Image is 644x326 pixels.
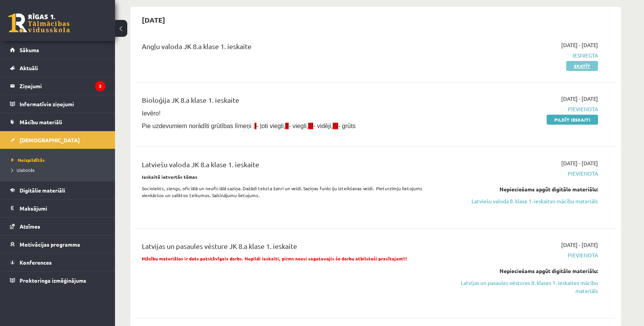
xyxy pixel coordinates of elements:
a: Ziņojumi3 [10,77,105,95]
span: Mācību materiāli [20,119,62,125]
a: Proktoringa izmēģinājums [10,272,105,289]
legend: Informatīvie ziņojumi [20,95,105,113]
div: Latvijas un pasaules vēsture JK 8.a klase 1. ieskaite [142,241,442,255]
div: Bioloģija JK 8.a klase 1. ieskaite [142,95,442,109]
span: IV [333,123,338,129]
a: Latvijas un pasaules vēstures 8. klases 1. ieskaites mācību materiāls [453,279,598,295]
span: Aktuāli [20,64,38,71]
span: Izlabotās [11,167,34,173]
a: Motivācijas programma [10,235,105,253]
span: Pie uzdevumiem norādīti grūtības līmeņi : - ļoti viegli, - viegli, - vidēji, - grūts [142,123,356,129]
a: Mācību materiāli [10,113,105,131]
span: Konferences [20,259,52,266]
a: Neizpildītās [11,156,107,163]
legend: Maksājumi [20,199,105,217]
span: Proktoringa izmēģinājums [20,277,86,284]
span: Pievienota [453,105,598,113]
a: Pildīt ieskaiti [547,115,598,125]
a: Konferences [10,254,105,271]
i: 3 [95,81,105,91]
legend: Ziņojumi [20,77,105,95]
span: Ievēro! [142,110,161,117]
span: III [308,123,313,129]
p: Sociolekts, slengs, oficiālā un neoficiālā saziņa. Dažādi teksta žanri un veidi. Saziņas funkciju... [142,185,442,199]
span: Motivācijas programma [20,241,80,248]
span: Atzīmes [20,223,40,230]
a: Aktuāli [10,59,105,77]
a: Informatīvie ziņojumi [10,95,105,113]
a: Digitālie materiāli [10,181,105,199]
div: Nepieciešams apgūt digitālo materiālu: [453,185,598,193]
h2: [DATE] [134,11,173,29]
span: II [285,123,289,129]
span: [DEMOGRAPHIC_DATA] [20,137,80,143]
span: I [255,123,256,129]
span: [DATE] - [DATE] [561,241,598,249]
a: Atzīmes [10,217,105,235]
span: Pievienota [453,170,598,178]
span: Neizpildītās [11,157,45,163]
span: Digitālie materiāli [20,187,65,194]
a: Sākums [10,41,105,59]
a: Latviešu valoda 8. klase 1. ieskaites mācību materiāls [453,197,598,205]
a: Rīgas 1. Tālmācības vidusskola [8,13,70,33]
span: [DATE] - [DATE] [561,95,598,103]
span: [DATE] - [DATE] [561,41,598,49]
div: Latviešu valoda JK 8.a klase 1. ieskaite [142,159,442,173]
span: Mācību materiālos ir dots patstāvīgais darbs. Nepildi ieskaiti, pirms neesi sagatavojis šo darbu ... [142,255,407,262]
strong: Ieskaitē ietvertās tēmas [142,174,197,180]
div: Nepieciešams apgūt digitālo materiālu: [453,267,598,275]
a: Skatīt [566,61,598,71]
span: Sākums [20,46,39,53]
div: Angļu valoda JK 8.a klase 1. ieskaite [142,41,442,55]
a: Maksājumi [10,199,105,217]
a: Izlabotās [11,166,107,173]
span: Iesniegta [453,51,598,59]
a: [DEMOGRAPHIC_DATA] [10,131,105,149]
span: Pievienota [453,251,598,259]
span: [DATE] - [DATE] [561,159,598,167]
